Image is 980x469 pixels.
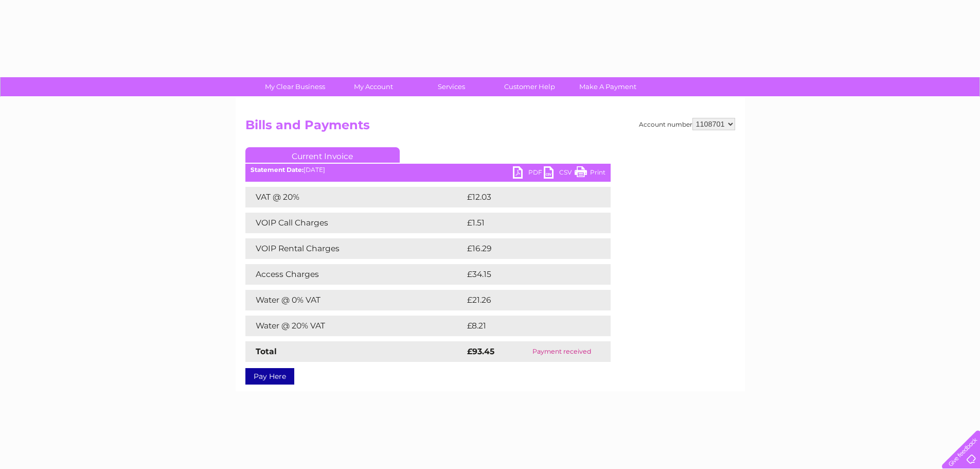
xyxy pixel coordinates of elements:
[251,166,304,173] b: Statement Date:
[245,264,465,285] td: Access Charges
[256,346,277,356] strong: Total
[253,77,337,96] a: My Clear Business
[245,238,465,259] td: VOIP Rental Charges
[544,166,575,181] a: CSV
[465,213,583,233] td: £1.51
[575,166,605,181] a: Print
[245,147,400,163] a: Current Invoice
[245,166,611,173] div: [DATE]
[245,187,465,207] td: VAT @ 20%
[465,316,585,336] td: £8.21
[465,238,589,259] td: £16.29
[465,290,589,310] td: £21.26
[245,118,735,137] h2: Bills and Payments
[465,264,589,285] td: £34.15
[409,77,494,96] a: Services
[565,77,650,96] a: Make A Payment
[331,77,416,96] a: My Account
[245,368,294,385] a: Pay Here
[513,166,544,181] a: PDF
[245,290,465,310] td: Water @ 0% VAT
[245,316,465,336] td: Water @ 20% VAT
[467,346,494,356] strong: £93.45
[245,213,465,233] td: VOIP Call Charges
[487,77,572,96] a: Customer Help
[513,341,610,362] td: Payment received
[465,187,589,207] td: £12.03
[639,118,735,130] div: Account number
